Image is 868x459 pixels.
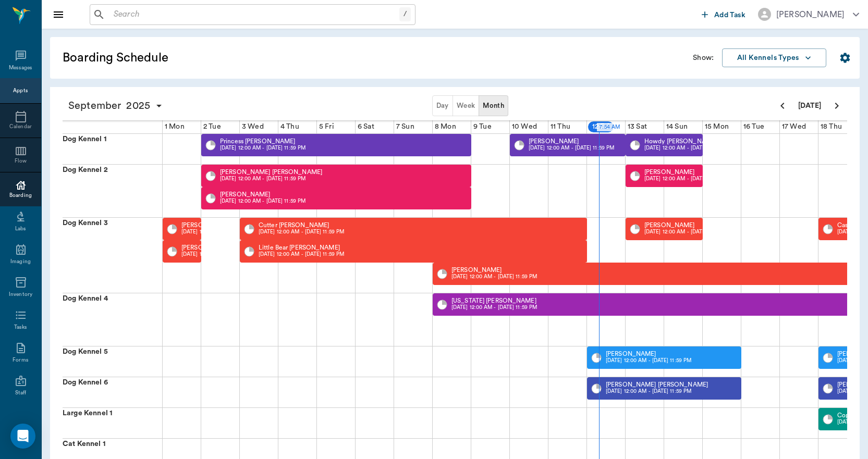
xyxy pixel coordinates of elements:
[644,175,730,183] p: [DATE] 12:00 AM - [DATE] 11:59 PM
[163,120,187,133] div: 1 Mon
[15,389,26,397] div: Staff
[9,64,33,72] div: Messages
[63,218,162,293] div: Dog Kennel 3
[240,120,266,133] div: 3 Wed
[703,120,731,133] div: 15 Mon
[356,120,376,133] div: 6 Sat
[451,267,537,273] p: [PERSON_NAME]
[181,244,267,251] p: [PERSON_NAME]
[259,222,344,228] p: Cutter [PERSON_NAME]
[606,388,708,395] p: [DATE] 12:00 AM - [DATE] 11:59 PM
[10,424,35,449] div: Open Intercom Messenger
[220,191,305,197] p: [PERSON_NAME]
[109,7,399,22] input: Search
[181,222,267,228] p: [PERSON_NAME]
[644,144,730,152] p: [DATE] 12:00 AM - [DATE] 11:59 PM
[722,48,826,68] button: All Kennels Types
[826,95,847,116] button: Next page
[793,95,826,116] button: [DATE]
[259,244,344,251] p: Little Bear [PERSON_NAME]
[9,291,32,299] div: Inventory
[644,138,730,144] p: Howdy [PERSON_NAME]
[124,98,153,113] span: 2025
[63,134,162,164] div: Dog Kennel 1
[587,120,615,133] div: 12 Fri
[451,273,537,281] p: [DATE] 12:00 AM - [DATE] 11:59 PM
[181,228,267,236] p: [DATE] 12:00 AM - [DATE] 11:59 PM
[220,197,305,205] p: [DATE] 12:00 AM - [DATE] 11:59 PM
[13,356,28,364] div: Forms
[63,408,162,438] div: Large Kennel 1
[433,120,458,133] div: 8 Mon
[529,144,614,152] p: [DATE] 12:00 AM - [DATE] 11:59 PM
[626,120,649,133] div: 13 Sat
[13,87,28,95] div: Appts
[278,120,301,133] div: 4 Thu
[772,95,793,116] button: Previous page
[63,293,162,346] div: Dog Kennel 4
[529,138,614,144] p: [PERSON_NAME]
[220,138,305,144] p: Princess [PERSON_NAME]
[644,169,730,175] p: [PERSON_NAME]
[644,222,730,228] p: [PERSON_NAME]
[66,98,124,113] span: September
[693,53,714,63] p: Show:
[181,251,267,258] p: [DATE] 12:00 AM - [DATE] 11:59 PM
[63,346,162,377] div: Dog Kennel 5
[259,228,344,236] p: [DATE] 12:00 AM - [DATE] 11:59 PM
[432,95,453,116] button: Day
[698,5,750,24] button: Add Task
[453,95,480,116] button: Week
[606,381,708,388] p: [PERSON_NAME] [PERSON_NAME]
[220,175,322,183] p: [DATE] 12:00 AM - [DATE] 11:59 PM
[63,49,336,66] h5: Boarding Schedule
[451,304,537,312] p: [DATE] 12:00 AM - [DATE] 11:59 PM
[394,120,417,133] div: 7 Sun
[818,120,844,133] div: 18 Thu
[201,120,223,133] div: 2 Tue
[479,95,508,116] button: Month
[644,228,730,236] p: [DATE] 12:00 AM - [DATE] 11:59 PM
[399,7,411,21] div: /
[48,4,69,25] button: Close drawer
[548,120,572,133] div: 11 Thu
[220,144,305,152] p: [DATE] 12:00 AM - [DATE] 11:59 PM
[14,324,27,331] div: Tasks
[741,120,766,133] div: 16 Tue
[63,377,162,407] div: Dog Kennel 6
[776,8,845,21] div: [PERSON_NAME]
[451,297,537,304] p: [US_STATE] [PERSON_NAME]
[63,165,162,217] div: Dog Kennel 2
[606,351,691,357] p: [PERSON_NAME]
[510,120,539,133] div: 10 Wed
[220,169,322,175] p: [PERSON_NAME] [PERSON_NAME]
[259,251,344,258] p: [DATE] 12:00 AM - [DATE] 11:59 PM
[780,120,808,133] div: 17 Wed
[750,5,867,24] button: [PERSON_NAME]
[606,357,691,365] p: [DATE] 12:00 AM - [DATE] 11:59 PM
[317,120,336,133] div: 5 Fri
[471,120,494,133] div: 9 Tue
[15,225,26,233] div: Labs
[664,120,690,133] div: 14 Sun
[63,95,168,116] button: September2025
[10,258,31,266] div: Imaging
